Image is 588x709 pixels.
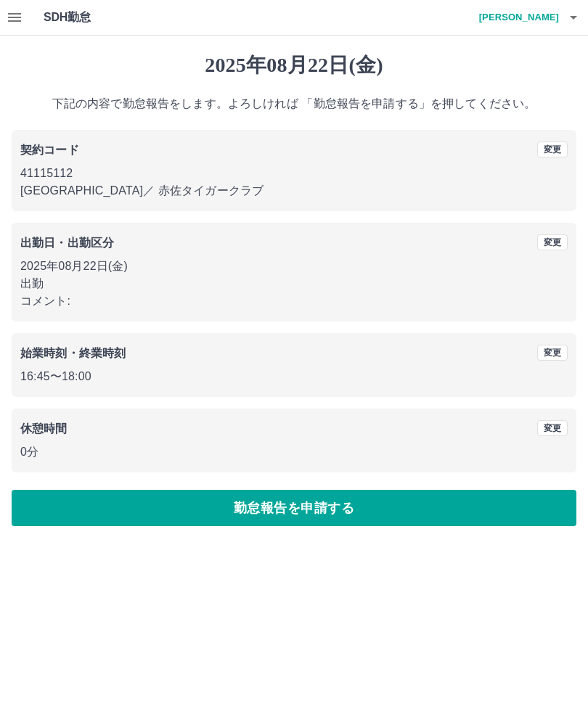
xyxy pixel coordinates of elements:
b: 出勤日・出勤区分 [20,237,114,249]
button: 変更 [537,142,568,157]
p: コメント: [20,292,568,310]
p: 出勤 [20,275,568,292]
button: 勤怠報告を申請する [12,490,576,526]
p: 16:45 〜 18:00 [20,368,568,385]
h1: 2025年08月22日(金) [12,53,576,78]
button: 変更 [537,234,568,250]
p: 下記の内容で勤怠報告をします。よろしければ 「勤怠報告を申請する」を押してください。 [12,95,576,112]
p: 2025年08月22日(金) [20,258,568,275]
p: 41115112 [20,165,568,182]
b: 契約コード [20,144,79,156]
button: 変更 [537,420,568,436]
p: 0分 [20,443,568,461]
b: 始業時刻・終業時刻 [20,347,126,359]
b: 休憩時間 [20,422,68,435]
p: [GEOGRAPHIC_DATA] ／ 赤佐タイガークラブ [20,182,568,200]
button: 変更 [537,345,568,361]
